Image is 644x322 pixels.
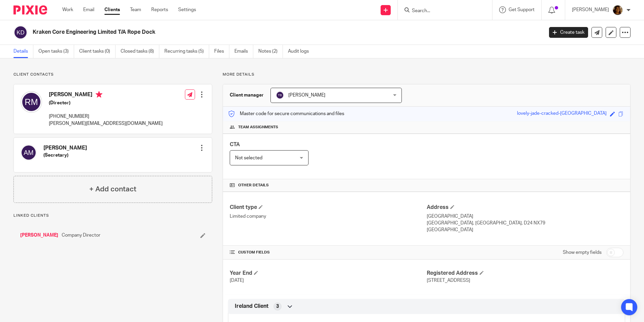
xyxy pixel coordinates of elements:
h4: Address [427,204,623,211]
img: svg%3E [276,91,284,99]
p: [PERSON_NAME][EMAIL_ADDRESS][DOMAIN_NAME] [49,120,163,127]
a: Closed tasks (8) [121,45,159,58]
h4: [PERSON_NAME] [49,91,163,100]
h4: Registered Address [427,270,623,277]
h2: Kraken Core Engineering Limited T/A Rope Dock [33,29,438,36]
h5: (Director) [49,100,163,106]
a: Details [13,45,33,58]
div: lovely-jade-cracked-[GEOGRAPHIC_DATA] [517,110,607,118]
a: Notes (2) [258,45,283,58]
p: [GEOGRAPHIC_DATA] [427,213,623,220]
span: 3 [276,303,279,310]
a: Emails [234,45,253,58]
p: [GEOGRAPHIC_DATA] [427,226,623,233]
p: [PERSON_NAME] [572,6,609,13]
h4: Client type [230,204,426,211]
img: Arvinder.jpeg [612,5,623,16]
h4: CUSTOM FIELDS [230,250,426,255]
a: Client tasks (0) [79,45,116,58]
h3: Client manager [230,92,264,99]
a: Recurring tasks (5) [164,45,209,58]
span: Get Support [509,7,535,12]
a: Work [62,6,73,13]
span: Other details [238,183,269,188]
span: Team assignments [238,125,278,130]
p: Linked clients [13,213,212,218]
p: [PHONE_NUMBER] [49,113,163,120]
h4: Year End [230,270,426,277]
p: [GEOGRAPHIC_DATA], [GEOGRAPHIC_DATA], D24 NX79 [427,220,623,226]
span: [DATE] [230,278,244,283]
input: Search [411,8,472,14]
label: Show empty fields [563,249,602,256]
span: [STREET_ADDRESS] [427,278,470,283]
a: Audit logs [288,45,314,58]
i: Primary [96,91,102,98]
h4: + Add contact [89,184,136,194]
a: Files [214,45,229,58]
img: svg%3E [21,91,42,113]
a: Create task [549,27,588,38]
p: Master code for secure communications and files [228,110,344,117]
span: Ireland Client [235,303,268,310]
span: Company Director [62,232,100,239]
p: More details [223,72,631,77]
img: svg%3E [21,144,37,161]
h5: (Secretary) [43,152,87,159]
a: Team [130,6,141,13]
a: [PERSON_NAME] [20,232,58,239]
a: Email [83,6,94,13]
span: CTA [230,142,240,147]
img: svg%3E [13,25,28,39]
p: Client contacts [13,72,212,77]
span: [PERSON_NAME] [288,93,325,98]
span: Not selected [235,156,262,160]
a: Open tasks (3) [38,45,74,58]
p: Limited company [230,213,426,220]
h4: [PERSON_NAME] [43,144,87,152]
a: Reports [151,6,168,13]
a: Clients [104,6,120,13]
img: Pixie [13,5,47,15]
a: Settings [178,6,196,13]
